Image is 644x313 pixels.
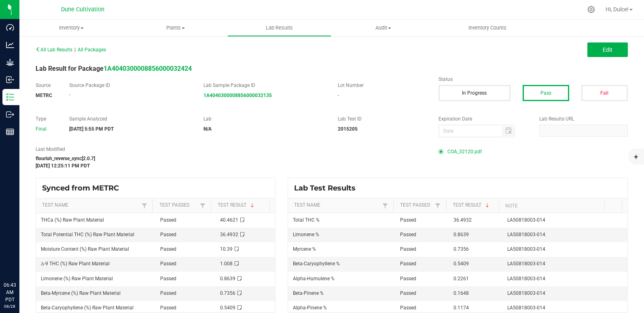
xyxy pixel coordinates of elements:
[42,184,125,192] span: Synced from METRC
[484,202,491,209] span: Sortable
[4,303,16,309] p: 08/28
[439,76,628,83] label: Status
[36,115,57,123] label: Type
[36,65,192,72] span: Lab Result for Package
[294,184,362,192] span: Lab Test Results
[123,19,227,36] a: Plants
[507,261,545,266] span: LA50818003-014
[400,305,416,311] span: Passed
[42,202,140,209] a: Test NameSortable
[78,47,106,53] span: All Packages
[400,246,416,252] span: Passed
[41,290,121,296] span: Beta-Myrcene (%) Raw Plant Material
[539,115,628,123] label: Lab Results URL
[227,19,331,36] a: Lab Results
[294,202,380,209] a: Test NameSortable
[332,24,435,32] span: Audit
[6,128,14,136] inline-svg: Reports
[338,93,339,98] span: -
[453,305,469,311] span: 0.1174
[220,217,238,223] span: 40.4621
[400,276,416,281] span: Passed
[6,41,14,49] inline-svg: Analytics
[36,156,95,161] strong: flourish_reverse_sync[2.0.7]
[453,232,469,237] span: 0.8639
[6,58,14,66] inline-svg: Grow
[41,217,104,223] span: THCa (%) Raw Plant Material
[41,261,110,266] span: Δ-9 THC (%) Raw Plant Material
[104,65,192,72] a: 1A4040300008856000032424
[447,146,482,158] span: COA_32120.pdf
[453,202,496,209] a: Test ResultSortable
[36,47,72,53] span: All Lab Results
[36,163,90,169] strong: [DATE] 12:25:11 PM PDT
[220,305,235,311] span: 0.5409
[220,290,235,296] span: 0.7356
[6,76,14,84] inline-svg: Inbound
[293,261,340,266] span: Beta-Caryophyllene %
[220,261,233,266] span: 1.008
[69,82,191,89] label: Source Package ID
[203,115,326,123] label: Lab
[159,202,198,209] a: Test PassedSortable
[458,24,517,32] span: Inventory Counts
[41,232,134,237] span: Total Potential THC (%) Raw Plant Material
[331,19,435,36] a: Audit
[36,125,57,133] div: Final
[160,276,176,281] span: Passed
[587,42,628,57] button: Edit
[160,217,176,223] span: Passed
[203,126,212,132] strong: N/A
[453,246,469,252] span: 0.7356
[69,115,191,123] label: Sample Analyzed
[293,217,320,223] span: Total THC %
[36,146,426,153] label: Last Modified
[433,201,443,211] a: Filter
[36,93,52,98] strong: METRC
[435,19,539,36] a: Inventory Counts
[606,6,629,13] span: Hi, Dulce!
[293,276,335,281] span: Alpha-Humulene %
[36,82,57,89] label: Source
[507,305,545,311] span: LA50818003-014
[338,115,426,123] label: Lab Test ID
[499,199,604,213] th: Note
[6,110,14,118] inline-svg: Outbound
[507,276,545,281] span: LA50818003-014
[293,305,327,311] span: Alpha-Pinene %
[400,217,416,223] span: Passed
[4,281,16,303] p: 06:43 AM PDT
[586,6,596,13] div: Manage settings
[74,47,76,53] span: |
[160,261,176,266] span: Passed
[507,290,545,296] span: LA50818003-014
[439,149,443,154] form-radio-button: Primary COA
[198,201,208,211] a: Filter
[400,261,416,266] span: Passed
[124,24,227,32] span: Plants
[249,202,256,209] span: Sortable
[24,247,34,257] iframe: Resource center unread badge
[400,232,416,237] span: Passed
[400,290,416,296] span: Passed
[338,126,358,132] strong: 2015205
[255,24,304,32] span: Lab Results
[439,115,527,123] label: Expiration Date
[160,232,176,237] span: Passed
[203,93,272,98] a: 1A4040300008856000032135
[160,246,176,252] span: Passed
[19,24,123,32] span: Inventory
[220,276,235,281] span: 0.8639
[218,202,267,209] a: Test ResultSortable
[400,202,433,209] a: Test PassedSortable
[507,232,545,237] span: LA50818003-014
[19,19,123,36] a: Inventory
[41,305,133,311] span: Beta-Caryophyllene (%) Raw Plant Material
[293,290,324,296] span: Beta-Pinene %
[507,246,545,252] span: LA50818003-014
[6,93,14,101] inline-svg: Inventory
[603,47,612,53] span: Edit
[453,261,469,266] span: 0.5409
[380,201,390,211] a: Filter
